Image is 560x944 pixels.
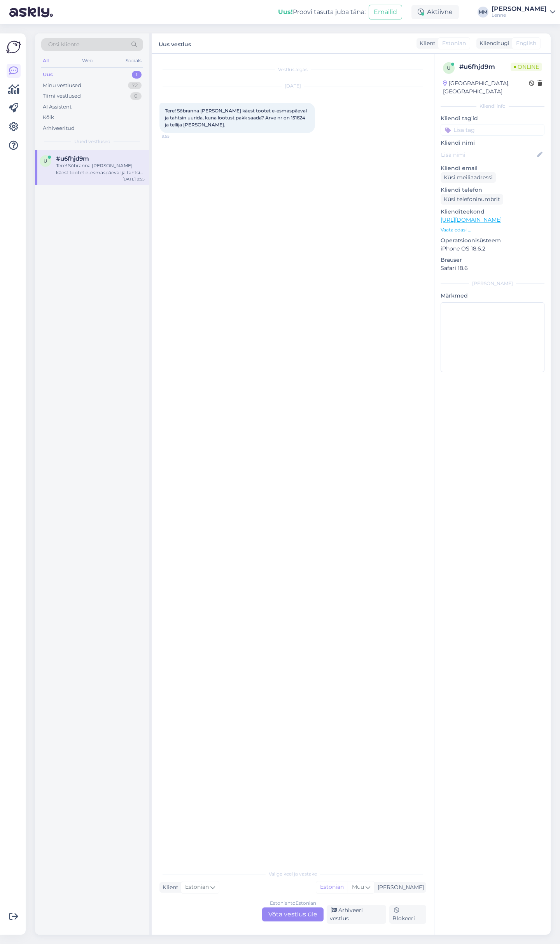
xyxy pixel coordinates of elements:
[56,155,89,162] span: #u6fhjd9m
[441,139,544,147] p: Kliendi nimi
[80,56,94,66] div: Web
[441,172,496,183] div: Küsi meiliaadressi
[159,883,178,891] div: Klient
[132,71,142,79] div: 1
[441,264,544,272] p: Safari 18.6
[443,79,529,96] div: [GEOGRAPHIC_DATA], [GEOGRAPHIC_DATA]
[278,8,293,16] b: Uus!
[492,6,555,18] a: [PERSON_NAME]Lenne
[43,114,54,121] div: Kõik
[270,900,316,907] div: Estonian to Estonian
[6,40,21,54] img: Askly Logo
[327,905,386,924] div: Arhiveeri vestlus
[48,40,79,49] span: Otsi kliente
[441,151,535,159] input: Lisa nimi
[492,12,547,18] div: Lenne
[43,82,81,89] div: Minu vestlused
[43,103,72,111] div: AI Assistent
[43,92,81,100] div: Tiimi vestlused
[389,905,426,924] div: Blokeeri
[369,5,402,19] button: Emailid
[122,176,145,182] div: [DATE] 9:55
[441,292,544,300] p: Märkmed
[441,245,544,253] p: iPhone OS 18.6.2
[416,39,436,47] div: Klient
[159,38,191,49] label: Uus vestlus
[492,6,547,12] div: [PERSON_NAME]
[441,186,544,194] p: Kliendi telefon
[165,108,308,128] span: Tere! Sõbranna [PERSON_NAME] käest tootet e-esmaspäeval ja tahtsin uurida, kuna lootust pakk saad...
[441,194,503,205] div: Küsi telefoninumbrit
[441,164,544,172] p: Kliendi email
[511,63,542,71] span: Online
[447,65,451,71] span: u
[441,124,544,136] input: Lisa tag
[56,162,145,176] div: Tere! Sõbranna [PERSON_NAME] käest tootet e-esmaspäeval ja tahtsin uurida, kuna lootust pakk saad...
[516,39,536,47] span: English
[128,82,142,89] div: 72
[262,907,324,921] div: Võta vestlus üle
[43,124,75,132] div: Arhiveeritud
[278,7,366,17] div: Proovi tasuta juba täna:
[159,82,426,89] div: [DATE]
[441,256,544,264] p: Brauser
[159,66,426,73] div: Vestlus algas
[478,7,488,18] div: MM
[476,39,509,47] div: Klienditugi
[316,881,348,893] div: Estonian
[442,39,466,47] span: Estonian
[441,226,544,233] p: Vaata edasi ...
[159,870,426,877] div: Valige keel ja vastake
[130,92,142,100] div: 0
[441,216,502,223] a: [URL][DOMAIN_NAME]
[441,208,544,216] p: Klienditeekond
[441,280,544,287] div: [PERSON_NAME]
[41,56,50,66] div: All
[352,883,364,890] span: Muu
[124,56,143,66] div: Socials
[74,138,110,145] span: Uued vestlused
[43,71,53,79] div: Uus
[411,5,459,19] div: Aktiivne
[374,883,424,891] div: [PERSON_NAME]
[162,133,191,139] span: 9:55
[459,62,511,72] div: # u6fhjd9m
[44,158,47,164] span: u
[441,114,544,123] p: Kliendi tag'id
[441,236,544,245] p: Operatsioonisüsteem
[185,883,209,891] span: Estonian
[441,103,544,110] div: Kliendi info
